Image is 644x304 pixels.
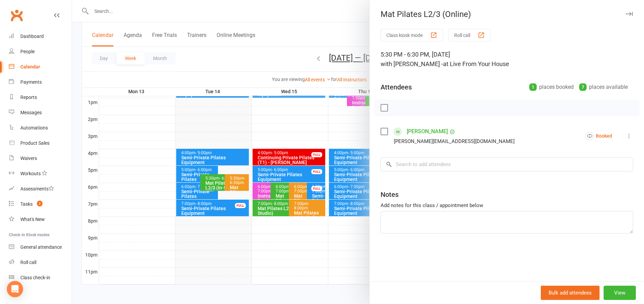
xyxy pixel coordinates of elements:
[20,260,36,265] div: Roll call
[9,212,72,227] a: What's New
[20,34,44,39] div: Dashboard
[9,255,72,270] a: Roll call
[9,197,72,212] a: Tasks 2
[579,82,628,92] div: places available
[9,270,72,285] a: Class kiosk mode
[20,64,40,69] div: Calendar
[541,286,600,300] button: Bulk add attendees
[9,120,72,136] a: Automations
[9,90,72,105] a: Reports
[20,217,45,222] div: What's New
[381,201,633,209] div: Add notes for this class / appointment below
[370,9,644,19] div: Mat Pilates L2/3 (Online)
[381,82,412,92] div: Attendees
[37,201,42,206] span: 2
[9,75,72,90] a: Payments
[9,240,72,255] a: General attendance kiosk mode
[9,151,72,166] a: Waivers
[9,105,72,120] a: Messages
[448,29,491,41] button: Roll call
[20,110,42,115] div: Messages
[585,132,612,140] div: Booked
[381,157,633,171] input: Search to add attendees
[20,49,35,54] div: People
[381,29,443,41] button: Class kiosk mode
[394,137,515,146] div: [PERSON_NAME][EMAIL_ADDRESS][DOMAIN_NAME]
[20,186,54,191] div: Assessments
[20,275,50,280] div: Class check-in
[20,79,42,85] div: Payments
[9,136,72,151] a: Product Sales
[9,181,72,197] a: Assessments
[20,201,33,207] div: Tasks
[7,281,23,297] div: Open Intercom Messenger
[529,83,537,91] div: 1
[9,166,72,181] a: Workouts
[604,286,636,300] button: View
[8,7,25,24] a: Clubworx
[381,190,399,199] div: Notes
[20,244,62,250] div: General attendance
[20,156,37,161] div: Waivers
[9,44,72,59] a: People
[20,125,48,130] div: Automations
[9,59,72,75] a: Calendar
[443,60,509,67] span: at Live From Your House
[381,50,633,69] div: 5:30 PM - 6:30 PM, [DATE]
[9,29,72,44] a: Dashboard
[529,82,574,92] div: places booked
[20,171,41,176] div: Workouts
[381,60,443,67] span: with [PERSON_NAME] -
[20,140,50,146] div: Product Sales
[579,83,587,91] div: 7
[407,126,448,137] a: [PERSON_NAME]
[20,95,37,100] div: Reports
